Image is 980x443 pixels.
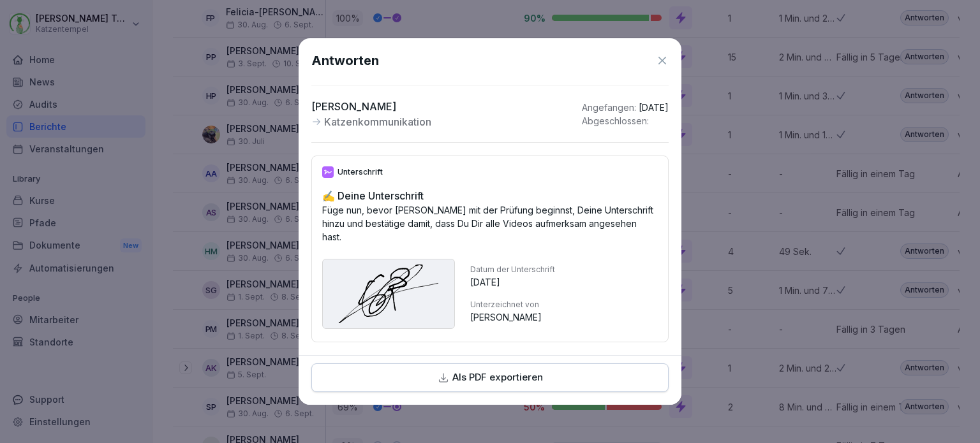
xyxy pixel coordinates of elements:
[470,264,555,275] p: Datum der Unterschrift
[470,310,555,324] p: [PERSON_NAME]
[452,370,543,385] p: Als PDF exportieren
[470,299,555,310] p: Unterzeichnet von
[582,114,669,127] p: Abgeschlossen :
[322,203,658,243] p: Füge nun, bevor [PERSON_NAME] mit der Prüfung beginnst, Deine Unterschrift hinzu und bestätige da...
[311,51,379,70] h1: Antworten
[311,363,669,392] button: Als PDF exportieren
[639,102,669,113] span: [DATE]
[328,265,449,323] img: jxuosun4c62donujkcz2fpxo.svg
[324,114,431,129] p: Katzenkommunikation
[470,275,555,289] p: [DATE]
[582,101,669,114] p: Angefangen :
[311,99,431,114] p: [PERSON_NAME]
[322,188,658,203] h2: ✍️ Deine Unterschrift
[338,166,383,178] p: Unterschrift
